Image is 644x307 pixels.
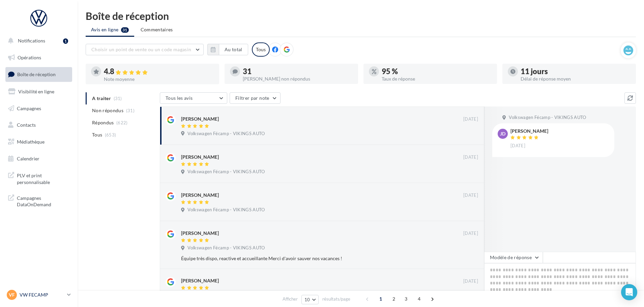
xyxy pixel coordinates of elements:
div: Note moyenne [104,77,214,82]
a: Visibilité en ligne [4,85,74,99]
a: PLV et print personnalisable [4,168,74,188]
span: Volkswagen Fécamp - VIKINGS AUTO [187,131,265,137]
span: résultats/page [322,296,350,302]
div: Équipe très dispo, reactive et accueillante Merci d'avoir sauver nos vacances ! [181,255,434,262]
button: Au total [219,44,248,55]
span: 3 [401,294,411,304]
span: [DATE] [463,278,478,284]
span: Opérations [18,55,41,60]
button: Modèle de réponse [484,252,543,263]
div: Taux de réponse [382,76,492,81]
span: 2 [388,294,399,304]
span: 10 [304,297,310,302]
span: Non répondus [92,107,123,114]
span: Campagnes DataOnDemand [17,193,69,208]
span: VF [9,291,15,298]
div: 95 % [382,68,492,75]
a: Médiathèque [4,135,74,149]
div: Boîte de réception [86,11,636,21]
a: Calendrier [4,152,74,166]
span: JD [500,130,505,137]
div: 1 [63,38,68,44]
div: 11 jours [521,68,631,75]
div: [PERSON_NAME] [510,129,548,133]
span: (653) [105,132,116,137]
button: 10 [301,295,319,304]
button: Choisir un point de vente ou un code magasin [86,44,204,55]
a: Campagnes [4,101,74,116]
div: [PERSON_NAME] [181,154,219,160]
span: Calendrier [17,156,39,161]
span: Volkswagen Fécamp - VIKINGS AUTO [509,115,586,121]
a: VF VW FECAMP [5,288,72,301]
span: Choisir un point de vente ou un code magasin [91,47,191,52]
span: Tous les avis [166,95,193,101]
a: Boîte de réception [4,67,74,82]
div: [PERSON_NAME] [181,277,219,284]
span: [DATE] [463,192,478,198]
div: 4.8 [104,68,214,75]
span: Afficher [283,296,298,302]
span: [DATE] [463,116,478,122]
span: Volkswagen Fécamp - VIKINGS AUTO [187,207,265,213]
span: Volkswagen Fécamp - VIKINGS AUTO [187,169,265,175]
span: Tous [92,131,102,138]
div: Open Intercom Messenger [621,284,637,300]
span: Répondus [92,119,114,126]
span: [DATE] [463,154,478,160]
span: Visibilité en ligne [18,89,54,94]
span: Notifications [18,38,45,43]
span: Contacts [17,122,36,128]
button: Filtrer par note [230,92,281,104]
span: PLV et print personnalisable [17,171,69,185]
span: (622) [116,120,128,125]
span: 1 [375,294,386,304]
span: [DATE] [463,231,478,237]
div: [PERSON_NAME] [181,192,219,198]
a: Opérations [4,51,74,65]
span: Campagnes [17,105,41,111]
p: VW FECAMP [20,291,64,298]
span: 4 [414,294,425,304]
div: [PERSON_NAME] non répondus [243,76,353,81]
span: Volkswagen Fécamp - VIKINGS AUTO [187,245,265,251]
button: Notifications 1 [4,34,71,48]
a: Contacts [4,118,74,132]
div: Délai de réponse moyen [521,76,631,81]
div: [PERSON_NAME] [181,230,219,237]
button: Au total [207,44,248,55]
a: Campagnes DataOnDemand [4,191,74,211]
span: [DATE] [510,143,525,149]
div: Tous [252,42,270,57]
div: 31 [243,68,353,75]
span: Commentaires [141,27,173,32]
span: Boîte de réception [17,71,56,77]
button: Tous les avis [160,92,227,104]
div: [PERSON_NAME] [181,116,219,122]
span: Médiathèque [17,139,45,145]
span: (31) [126,108,135,113]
